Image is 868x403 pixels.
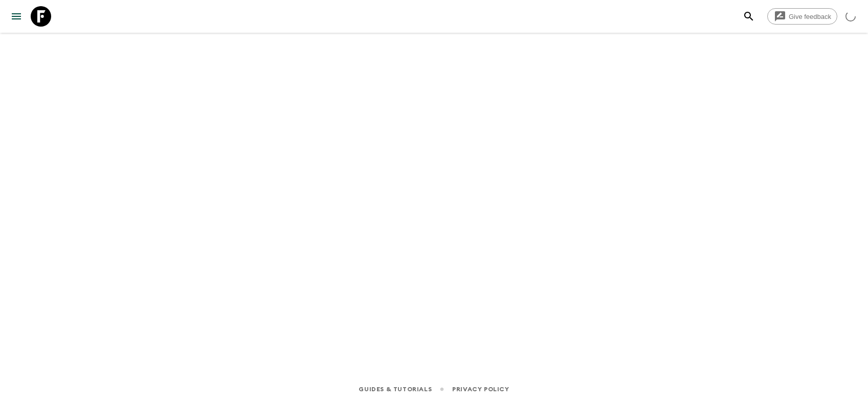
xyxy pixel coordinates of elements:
button: search adventures [739,6,759,27]
button: menu [6,6,27,27]
a: Privacy Policy [452,384,509,395]
a: Guides & Tutorials [359,384,432,395]
span: Give feedback [783,13,837,20]
a: Give feedback [767,8,837,25]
